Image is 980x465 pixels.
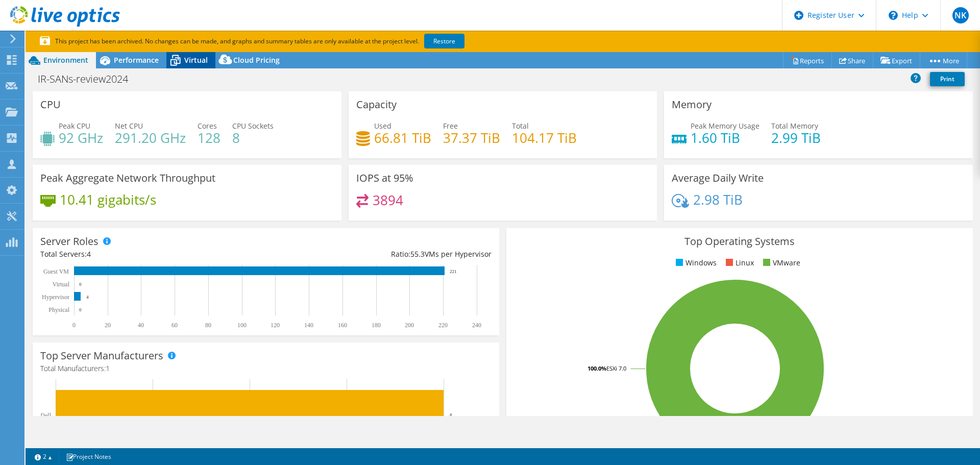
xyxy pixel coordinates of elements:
[373,194,403,206] h4: 3894
[356,99,397,110] h3: Capacity
[304,322,313,329] text: 140
[606,364,626,372] tspan: ESXi 7.0
[59,450,118,463] a: Project Notes
[374,132,431,143] h4: 66.81 TiB
[59,132,103,143] h4: 92 GHz
[952,7,969,23] span: NK
[512,132,577,143] h4: 104.17 TiB
[761,257,800,268] li: VMware
[87,249,91,259] span: 4
[60,194,156,205] h4: 10.41 gigabits/s
[40,173,215,184] h3: Peak Aggregate Network Throughput
[40,363,492,374] h4: Total Manufacturers:
[33,74,144,85] h1: IR-SANs-review2024
[72,322,76,329] text: 0
[114,55,159,65] span: Performance
[693,194,743,205] h4: 2.98 TiB
[43,55,88,65] span: Environment
[673,257,717,268] li: Windows
[783,53,832,68] a: Reports
[79,307,82,312] text: 0
[587,364,606,372] tspan: 100.0%
[672,99,712,110] h3: Memory
[691,132,759,143] h4: 1.60 TiB
[40,36,540,47] p: This project has been archived. No changes can be made, and graphs and summary tables are only av...
[79,282,82,287] text: 0
[424,34,464,48] a: Restore
[266,249,492,260] div: Ratio: VMs per Hypervisor
[40,249,266,260] div: Total Servers:
[691,121,759,131] span: Peak Memory Usage
[198,121,217,131] span: Cores
[237,322,247,329] text: 100
[472,322,481,329] text: 240
[831,53,873,68] a: Share
[53,281,70,288] text: Virtual
[105,322,111,329] text: 20
[873,53,920,68] a: Export
[40,350,163,361] h3: Top Server Manufacturers
[723,257,754,268] li: Linux
[115,132,186,143] h4: 291.20 GHz
[233,55,280,65] span: Cloud Pricing
[920,53,967,68] a: More
[171,322,178,329] text: 60
[138,322,144,329] text: 40
[372,322,381,329] text: 180
[672,173,764,184] h3: Average Daily Write
[42,293,69,301] text: Hypervisor
[449,412,452,418] text: 4
[405,322,414,329] text: 200
[271,322,280,329] text: 120
[48,306,69,313] text: Physical
[40,99,61,110] h3: CPU
[512,121,529,131] span: Total
[889,11,898,20] svg: \n
[106,363,110,373] span: 1
[356,173,413,184] h3: IOPS at 95%
[771,121,818,131] span: Total Memory
[232,121,274,131] span: CPU Sockets
[338,322,347,329] text: 160
[450,269,457,274] text: 221
[443,121,458,131] span: Free
[40,412,51,419] text: Dell
[86,295,89,300] text: 4
[205,322,211,329] text: 80
[198,132,220,143] h4: 128
[514,236,965,247] h3: Top Operating Systems
[374,121,391,131] span: Used
[930,72,965,86] a: Print
[43,268,69,275] text: Guest VM
[410,249,425,259] span: 55.3
[115,121,143,131] span: Net CPU
[443,132,500,143] h4: 37.37 TiB
[59,121,90,131] span: Peak CPU
[28,450,59,463] a: 2
[184,55,208,65] span: Virtual
[438,322,448,329] text: 220
[40,236,99,247] h3: Server Roles
[232,132,274,143] h4: 8
[771,132,821,143] h4: 2.99 TiB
